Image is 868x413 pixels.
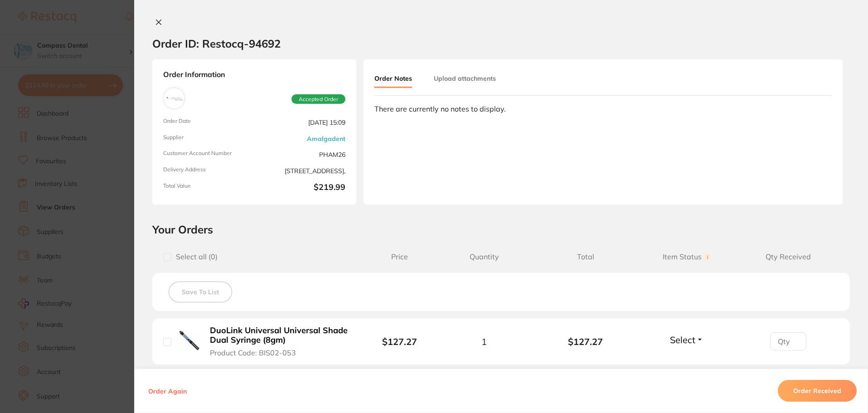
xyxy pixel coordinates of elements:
[152,37,281,50] h2: Order ID: Restocq- 94692
[207,326,353,357] button: DuoLink Universal Universal Shade Dual Syringe (8gm) Product Code: BIS02-053
[163,166,251,175] span: Delivery Address
[163,183,251,194] span: Total Value
[366,253,433,261] span: Price
[258,150,345,159] span: PHAM26
[258,166,345,175] span: [STREET_ADDRESS],
[307,135,345,142] a: Amalgadent
[535,336,636,347] b: $127.27
[374,105,832,113] div: There are currently no notes to display.
[670,334,695,345] span: Select
[778,380,857,402] button: Order Received
[433,253,535,261] span: Quantity
[636,253,738,261] span: Item Status
[382,336,417,347] b: $127.27
[737,253,839,261] span: Qty Received
[163,134,251,143] span: Supplier
[481,336,487,347] span: 1
[374,70,412,88] button: Order Notes
[535,253,636,261] span: Total
[258,118,345,127] span: [DATE] 15:09
[152,223,850,236] h2: Your Orders
[258,183,345,194] b: $219.99
[145,387,189,395] button: Order Again
[434,70,496,87] button: Upload attachments
[171,253,218,261] span: Select all ( 0 )
[210,349,296,357] span: Product Code: BIS02-053
[165,90,183,107] img: Amalgadent
[178,330,200,352] img: DuoLink Universal Universal Shade Dual Syringe (8gm)
[163,118,251,127] span: Order Date
[667,334,706,345] button: Select
[169,282,232,302] button: Save To List
[163,150,251,159] span: Customer Account Number
[770,332,806,350] input: Qty
[291,94,345,104] span: Accepted Order
[210,326,350,345] b: DuoLink Universal Universal Shade Dual Syringe (8gm)
[163,70,345,80] strong: Order Information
